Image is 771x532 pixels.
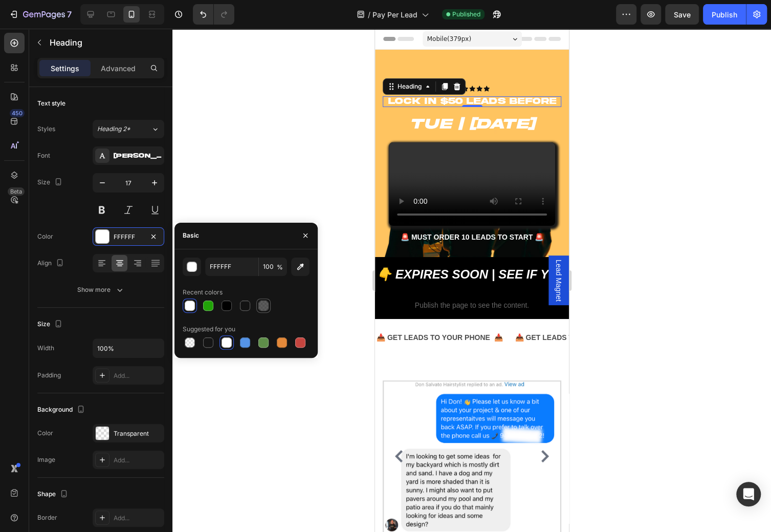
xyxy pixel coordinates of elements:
[372,9,417,20] span: Pay Per Lead
[37,124,55,134] div: Styles
[37,487,70,501] div: Shape
[37,403,87,417] div: Background
[4,4,76,25] button: 7
[183,288,223,297] div: Recent colors
[101,63,136,74] p: Advanced
[114,456,162,465] div: Add...
[77,285,125,295] div: Show more
[37,257,66,270] div: Align
[50,36,160,49] p: Heading
[97,124,130,134] span: Heading 2*
[37,344,54,353] div: Width
[1,239,269,253] h2: 👇 EXPIRES SOON | SEE IF YOU QUALIFY 👇
[665,4,699,25] button: Save
[712,9,737,20] div: Publish
[37,317,64,331] div: Size
[452,10,480,19] span: Published
[16,419,32,436] button: Carousel Back Arrow
[183,231,199,240] div: Basic
[162,419,178,436] button: Carousel Next Arrow
[37,281,164,299] button: Show more
[37,455,55,464] div: Image
[114,152,162,161] div: [PERSON_NAME] Expanded Demo
[37,371,61,380] div: Padding
[37,151,50,160] div: Font
[114,232,143,242] div: FFFFFF
[205,258,258,276] input: Eg: FFFFFF
[10,109,25,117] div: 450
[140,303,267,315] p: 📥 GET LEADS TO YOUR PHONE 📥
[37,99,65,108] div: Text style
[37,232,53,241] div: Color
[183,325,235,334] div: Suggested for you
[37,176,64,189] div: Size
[8,187,25,196] div: Beta
[67,8,72,20] p: 7
[51,63,79,74] p: Settings
[93,120,164,138] button: Heading 2*
[674,10,691,19] span: Save
[2,303,128,315] p: 📥 GET LEADS TO YOUR PHONE 📥
[114,371,162,380] div: Add...
[277,263,283,272] span: %
[114,514,162,523] div: Add...
[93,339,164,357] input: Auto
[703,4,746,25] button: Publish
[736,482,761,506] div: Open Intercom Messenger
[37,429,53,438] div: Color
[8,338,186,517] img: gempages_545460848018064575-ff14953c-04f0-4d38-b3cd-b55e84d5f859.png
[368,9,370,20] span: /
[37,513,57,522] div: Border
[193,4,234,25] div: Undo/Redo
[375,29,569,532] iframe: Design area
[114,429,162,438] div: Transparent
